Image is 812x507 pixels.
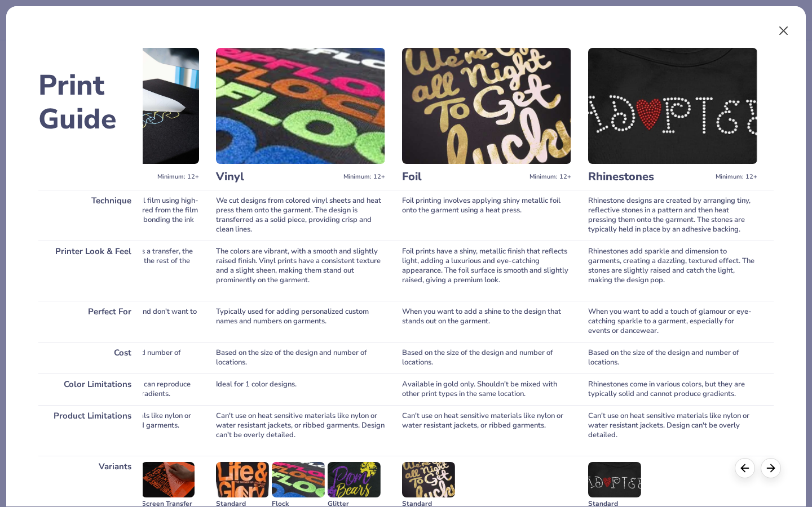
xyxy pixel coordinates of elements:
[38,373,143,405] div: Color Limitations
[716,173,757,181] span: Minimum: 12+
[30,373,199,405] div: No color limitations. DTF transfers can reproduce an unlimited range of colors and gradients.
[402,405,571,456] div: Can't use on heat sensitive materials like nylon or water resistant jackets, or ribbed garments.
[30,342,199,373] div: Based on the size of the design and number of locations.
[402,373,571,405] div: Available in gold only. Shouldn't be mixed with other print types in the same location.
[402,190,571,241] div: Foil printing involves applying shiny metallic foil onto the garment using a heat press.
[588,190,757,241] div: Rhinestone designs are created by arranging tiny, reflective stones in a pattern and then heat pr...
[38,342,143,373] div: Cost
[216,462,269,497] img: Standard
[38,69,143,136] h2: Print Guide
[402,48,571,164] img: Foil
[588,342,757,373] div: Based on the size of the design and number of locations.
[402,462,455,497] img: Standard
[402,241,571,301] div: Foil prints have a shiny, metallic finish that reflects light, adding a luxurious and eye-catchin...
[216,301,385,342] div: Typically used for adding personalized custom names and numbers on garments.
[38,405,143,456] div: Product Limitations
[272,462,325,497] img: Flock
[588,373,757,405] div: Rhinestones come in various colors, but they are typically solid and cannot produce gradients.
[38,241,143,301] div: Printer Look & Feel
[38,301,143,342] div: Perfect For
[216,342,385,373] div: Based on the size of the design and number of locations.
[216,241,385,301] div: The colors are vibrant, with a smooth and slightly raised finish. Vinyl prints have a consistent ...
[588,301,757,342] div: When you want to add a touch of glamour or eye-catching sparkle to a garment, especially for even...
[402,342,571,373] div: Based on the size of the design and number of locations.
[142,462,195,497] img: Screen Transfer
[529,173,571,181] span: Minimum: 12+
[30,405,199,456] div: Can't use on heat sensitive materials like nylon or water resistant jackets, and ribbed garments....
[588,241,757,301] div: Rhinestones add sparkle and dimension to garments, creating a dazzling, textured effect. The ston...
[588,405,757,456] div: Can't use on heat sensitive materials like nylon or water resistant jackets. Design can't be over...
[402,170,525,184] h3: Foil
[216,373,385,405] div: Ideal for 1 color designs.
[588,170,711,184] h3: Rhinestones
[30,301,199,342] div: When you need a full-color print and don't want to use digital printing
[216,405,385,456] div: Can't use on heat sensitive materials like nylon or water resistant jackets, or ribbed garments. ...
[30,190,199,241] div: We print your design onto a special film using high-quality inks. The design is transferred from ...
[30,241,199,301] div: The colors are vibrant and since it's a transfer, the design is raised and is thicker than the re...
[157,173,199,181] span: Minimum: 12+
[216,170,339,184] h3: Vinyl
[328,462,381,497] img: Glitter
[216,190,385,241] div: We cut designs from colored vinyl sheets and heat press them onto the garment. The design is tran...
[588,462,641,497] img: Standard
[773,20,795,42] button: Close
[38,190,143,241] div: Technique
[402,301,571,342] div: When you want to add a shine to the design that stands out on the garment.
[588,48,757,164] img: Rhinestones
[343,173,385,181] span: Minimum: 12+
[216,48,385,164] img: Vinyl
